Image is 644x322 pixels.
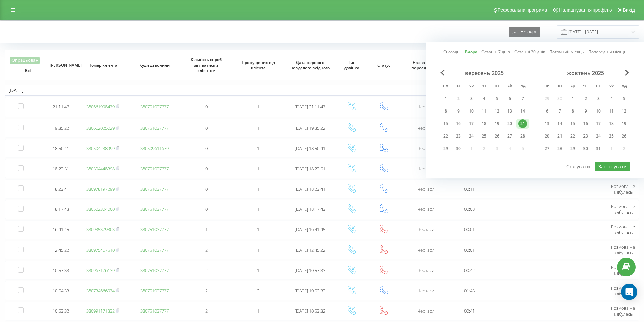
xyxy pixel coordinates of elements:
div: чт 23 жовт 2025 р. [579,131,592,141]
div: 18 [480,119,488,128]
span: Розмова не відбулась [611,224,635,236]
a: 380751037777 [140,125,169,131]
a: 380991171332 [86,308,115,314]
div: пт 10 жовт 2025 р. [592,106,605,116]
span: Previous Month [440,70,445,76]
a: 380504238999 [86,145,115,151]
td: 10:53:32 [45,302,77,321]
span: Кількість спроб зв'язатися з клієнтом [186,57,227,73]
div: 3 [594,94,603,103]
div: пт 24 жовт 2025 р. [592,131,605,141]
span: Розмова не відбулась [611,183,635,195]
td: Черкаси [400,179,451,198]
abbr: п’ятниця [593,81,603,91]
div: нд 21 вер 2025 р. [516,119,529,129]
div: вт 28 жовт 2025 р. [553,144,566,154]
div: 28 [518,132,527,141]
td: Черкаси [400,200,451,219]
span: 1 [257,186,259,192]
div: 20 [543,132,551,141]
div: 21 [555,132,564,141]
div: 11 [607,107,616,116]
span: Розмова не відбулась [611,264,635,276]
span: 1 [257,226,259,232]
span: [DATE] 12:45:22 [295,247,325,253]
a: 380978197299 [86,186,115,192]
td: 10:54:33 [45,281,77,300]
div: пт 17 жовт 2025 р. [592,119,605,129]
a: 380967176139 [86,267,115,273]
div: 5 [620,94,628,103]
abbr: середа [466,81,476,91]
div: сб 18 жовт 2025 р. [605,119,618,129]
div: пн 27 жовт 2025 р. [541,144,553,154]
div: чт 30 жовт 2025 р. [579,144,592,154]
div: сб 20 вер 2025 р. [503,119,516,129]
div: 2 [454,94,463,103]
a: Поточний місяць [549,49,584,55]
div: ср 1 жовт 2025 р. [566,94,579,104]
span: 0 [205,125,208,131]
span: Налаштування профілю [559,7,612,13]
span: Вихід [623,7,635,13]
div: 6 [505,94,514,103]
div: сб 4 жовт 2025 р. [605,94,618,104]
span: 0 [205,206,208,212]
a: 380751037777 [140,247,169,253]
abbr: неділя [619,81,629,91]
div: ср 10 вер 2025 р. [465,106,478,116]
div: 19 [493,119,501,128]
span: Експорт [517,29,537,34]
span: 1 [205,226,208,232]
div: сб 6 вер 2025 р. [503,94,516,104]
div: пт 26 вер 2025 р. [491,131,503,141]
a: 380751037777 [140,267,169,273]
td: Черкаси [400,281,451,300]
div: чт 18 вер 2025 р. [478,119,491,129]
div: пт 12 вер 2025 р. [491,106,503,116]
div: вт 2 вер 2025 р. [452,94,465,104]
div: 7 [555,107,564,116]
span: 1 [257,308,259,314]
div: 31 [594,144,603,153]
span: 2 [205,267,208,273]
td: 00:11 [452,179,487,198]
span: 1 [257,125,259,131]
abbr: четвер [479,81,489,91]
span: 2 [205,247,208,253]
td: 01:45 [452,281,487,300]
abbr: вівторок [555,81,565,91]
div: чт 2 жовт 2025 р. [579,94,592,104]
a: 380734666974 [86,288,115,294]
a: 380751037777 [140,206,169,212]
span: [DATE] 18:50:41 [295,145,325,151]
div: пн 13 жовт 2025 р. [541,119,553,129]
td: Черкаси [400,220,451,239]
div: 22 [441,132,450,141]
td: Черкаси [400,261,451,280]
td: 00:41 [452,302,487,321]
div: 4 [480,94,488,103]
div: 22 [568,132,577,141]
div: 19 [620,119,628,128]
span: Розмова не відбулась [611,305,635,317]
td: Черкаси [400,139,451,158]
td: 00:01 [452,220,487,239]
div: сб 11 жовт 2025 р. [605,106,618,116]
a: 380504448398 [86,166,115,172]
span: Назва схеми переадресації [405,60,446,70]
div: 21 [518,119,527,128]
div: 26 [620,132,628,141]
div: ср 24 вер 2025 р. [465,131,478,141]
div: 29 [568,144,577,153]
div: 23 [581,132,590,141]
td: 18:23:41 [45,179,77,198]
div: 1 [441,94,450,103]
div: Open Intercom Messenger [621,284,637,300]
a: 380751037777 [140,166,169,172]
abbr: вівторок [453,81,463,91]
span: [DATE] 19:35:22 [295,125,325,131]
span: Розмова не відбулась [611,285,635,297]
div: ср 29 жовт 2025 р. [566,144,579,154]
div: 24 [594,132,603,141]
